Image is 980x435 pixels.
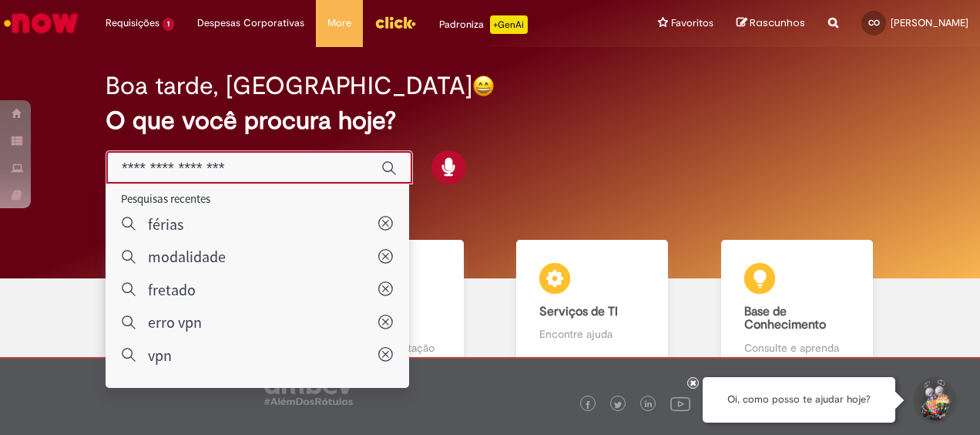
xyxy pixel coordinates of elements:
span: Requisições [106,15,159,31]
img: logo_footer_facebook.png [584,401,592,409]
div: Padroniza [439,15,528,34]
p: Consulte e aprenda [744,340,850,356]
span: Rascunhos [750,15,805,30]
a: Rascunhos [737,16,805,31]
img: click_logo_yellow_360x200.png [374,11,416,34]
span: More [327,15,351,31]
a: Tirar dúvidas Tirar dúvidas com Lupi Assist e Gen Ai [81,240,286,373]
p: +GenAi [490,15,528,34]
p: Encontre ajuda [539,326,645,342]
div: Oi, como posso te ajudar hoje? [703,377,895,423]
span: [PERSON_NAME] [891,16,968,29]
h2: Boa tarde, [GEOGRAPHIC_DATA] [106,72,472,99]
a: Base de Conhecimento Consulte e aprenda [695,240,900,373]
h2: O que você procura hoje? [106,107,874,134]
span: 1 [163,18,174,31]
img: ServiceNow [2,8,81,39]
img: logo_footer_linkedin.png [645,400,653,410]
img: logo_footer_twitter.png [614,401,622,409]
b: Base de Conhecimento [744,304,826,333]
img: happy-face.png [472,75,495,97]
button: Iniciar Conversa de Suporte [911,377,957,423]
a: Serviços de TI Encontre ajuda [490,240,695,373]
img: logo_footer_ambev_rotulo_gray.png [264,374,353,405]
span: Favoritos [671,15,713,31]
span: CO [868,18,880,28]
b: Serviços de TI [539,304,618,319]
span: Despesas Corporativas [197,15,304,31]
img: logo_footer_youtube.png [670,393,690,413]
